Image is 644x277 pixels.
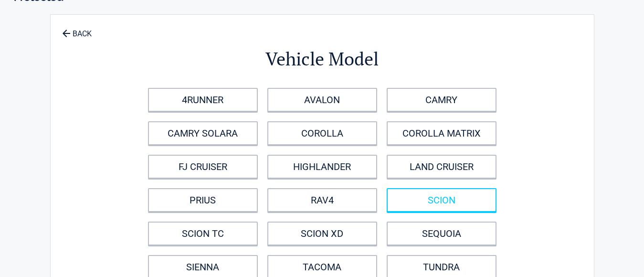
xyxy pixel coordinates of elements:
[148,222,258,245] a: SCION TC
[148,155,258,179] a: FJ CRUISER
[267,188,377,212] a: RAV4
[387,188,496,212] a: SCION
[267,222,377,245] a: SCION XD
[148,188,258,212] a: PRIUS
[387,222,496,245] a: SEQUOIA
[60,21,94,38] a: BACK
[148,121,258,145] a: CAMRY SOLARA
[103,47,541,71] h2: Vehicle Model
[267,155,377,179] a: HIGHLANDER
[267,88,377,112] a: AVALON
[387,155,496,179] a: LAND CRUISER
[387,121,496,145] a: COROLLA MATRIX
[387,88,496,112] a: CAMRY
[148,88,258,112] a: 4RUNNER
[267,121,377,145] a: COROLLA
